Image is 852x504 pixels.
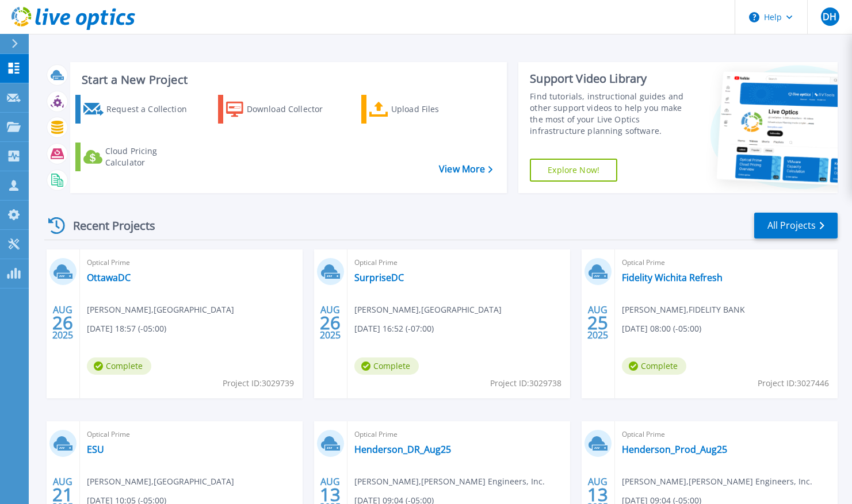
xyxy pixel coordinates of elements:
[530,159,617,182] a: Explore Now!
[587,490,608,499] span: 13
[75,95,193,124] a: Request a Collection
[75,143,193,171] a: Cloud Pricing Calculator
[106,98,190,121] div: Request a Collection
[622,428,831,441] span: Optical Prime
[490,377,561,390] span: Project ID: 3029738
[622,256,831,269] span: Optical Prime
[587,318,608,328] span: 25
[87,322,166,335] span: [DATE] 18:57 (-05:00)
[354,322,434,335] span: [DATE] 16:52 (-07:00)
[391,98,476,121] div: Upload Files
[52,302,74,344] div: AUG 2025
[823,12,836,21] span: DH
[52,490,73,499] span: 21
[52,318,73,328] span: 26
[530,91,690,137] div: Find tutorials, instructional guides and other support videos to help you make the most of your L...
[354,444,451,455] a: Henderson_DR_Aug25
[354,272,404,283] a: SurpriseDC
[87,475,234,488] span: [PERSON_NAME] , [GEOGRAPHIC_DATA]
[247,98,334,121] div: Download Collector
[354,357,419,375] span: Complete
[87,272,131,283] a: OttawaDC
[587,302,609,344] div: AUG 2025
[354,428,563,441] span: Optical Prime
[361,95,479,124] a: Upload Files
[354,303,502,316] span: [PERSON_NAME] , [GEOGRAPHIC_DATA]
[87,444,104,455] a: ESU
[622,272,723,283] a: Fidelity Wichita Refresh
[87,428,296,441] span: Optical Prime
[44,211,171,240] div: Recent Projects
[622,444,727,455] a: Henderson_Prod_Aug25
[105,145,190,168] div: Cloud Pricing Calculator
[223,377,294,390] span: Project ID: 3029739
[320,490,341,499] span: 13
[87,357,151,375] span: Complete
[87,303,234,316] span: [PERSON_NAME] , [GEOGRAPHIC_DATA]
[319,302,341,344] div: AUG 2025
[530,71,690,86] div: Support Video Library
[758,377,829,390] span: Project ID: 3027446
[622,322,701,335] span: [DATE] 08:00 (-05:00)
[320,318,341,328] span: 26
[622,357,686,375] span: Complete
[754,213,838,238] a: All Projects
[622,475,812,488] span: [PERSON_NAME] , [PERSON_NAME] Engineers, Inc.
[439,164,492,175] a: View More
[354,256,563,269] span: Optical Prime
[82,74,492,86] h3: Start a New Project
[622,303,745,316] span: [PERSON_NAME] , FIDELITY BANK
[218,95,336,124] a: Download Collector
[87,256,296,269] span: Optical Prime
[354,475,545,488] span: [PERSON_NAME] , [PERSON_NAME] Engineers, Inc.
